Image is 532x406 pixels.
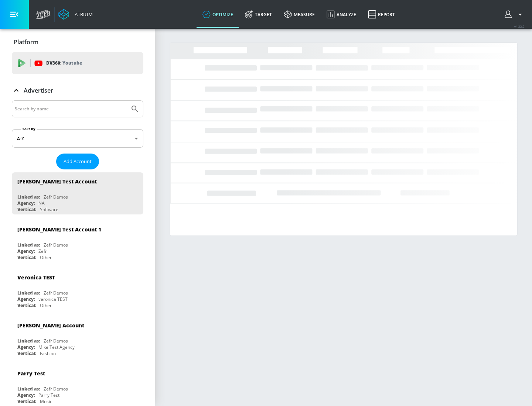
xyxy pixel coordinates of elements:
div: Zefr Demos [44,194,68,200]
div: Other [40,254,52,261]
input: Search by name [15,104,127,114]
div: Vertical: [17,398,36,405]
div: [PERSON_NAME] Test Account 1 [17,226,101,233]
div: [PERSON_NAME] Test Account 1Linked as:Zefr DemosAgency:ZefrVertical:Other [12,220,143,262]
p: Platform [14,38,38,46]
div: Vertical: [17,350,36,357]
div: [PERSON_NAME] AccountLinked as:Zefr DemosAgency:Mike Test AgencyVertical:Fashion [12,316,143,358]
p: Advertiser [24,86,53,94]
div: Agency: [17,344,35,350]
div: DV360: Youtube [12,52,143,74]
a: Target [239,1,278,28]
div: Software [40,206,58,213]
div: Music [40,398,52,405]
a: Report [362,1,401,28]
a: Analyze [321,1,362,28]
div: Advertiser [12,80,143,101]
div: NA [38,200,45,206]
span: Add Account [64,157,92,166]
label: Sort By [21,127,37,131]
div: veronica TEST [38,296,68,302]
div: Linked as: [17,386,40,392]
div: [PERSON_NAME] Test AccountLinked as:Zefr DemosAgency:NAVertical:Software [12,172,143,214]
a: measure [278,1,321,28]
p: Youtube [62,59,82,67]
div: Vertical: [17,302,36,309]
div: Parry Test [17,370,45,377]
div: Veronica TESTLinked as:Zefr DemosAgency:veronica TESTVertical:Other [12,268,143,310]
div: Atrium [72,11,93,18]
div: Zefr Demos [44,290,68,296]
div: Vertical: [17,206,36,213]
p: DV360: [46,59,82,67]
a: Atrium [58,9,93,20]
div: Other [40,302,52,309]
div: Zefr Demos [44,338,68,344]
div: Agency: [17,296,35,302]
button: Add Account [56,154,99,169]
span: v 4.22.2 [514,24,525,28]
div: Mike Test Agency [38,344,75,350]
div: Agency: [17,392,35,398]
div: Vertical: [17,254,36,261]
div: Veronica TEST [17,274,55,281]
div: Agency: [17,200,35,206]
div: [PERSON_NAME] Account [17,322,84,329]
a: optimize [197,1,239,28]
div: Agency: [17,248,35,254]
div: [PERSON_NAME] Test Account [17,178,97,185]
div: Linked as: [17,290,40,296]
div: Zefr Demos [44,386,68,392]
div: Parry Test [38,392,59,398]
div: Fashion [40,350,56,357]
div: Linked as: [17,338,40,344]
div: Linked as: [17,242,40,248]
div: Linked as: [17,194,40,200]
div: Zefr Demos [44,242,68,248]
div: Zefr [38,248,47,254]
div: A-Z [12,129,143,148]
div: Platform [12,32,143,52]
